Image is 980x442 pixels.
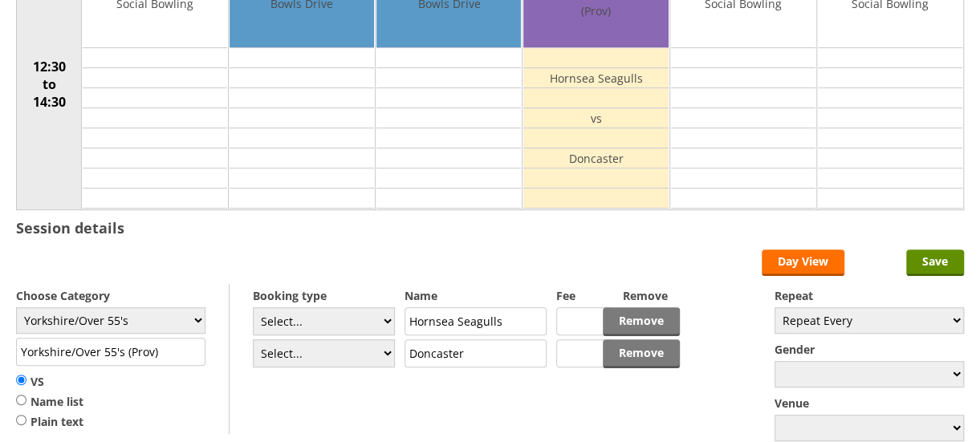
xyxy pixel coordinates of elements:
[623,288,680,303] label: Remove
[906,249,964,276] input: Save
[16,414,83,430] label: Plain text
[775,288,964,303] label: Repeat
[16,288,205,303] label: Choose Category
[523,68,668,88] td: Hornsea Seagulls
[762,249,844,276] a: Day View
[405,288,547,303] label: Name
[16,394,83,410] label: Name list
[253,288,395,303] label: Booking type
[16,394,26,406] input: Name list
[775,395,964,411] label: Venue
[523,108,668,128] td: vs
[523,148,668,168] td: Doncaster
[775,342,964,357] label: Gender
[16,374,83,390] label: VS
[16,414,26,426] input: Plain text
[16,374,26,386] input: VS
[16,338,205,366] input: Title/Description
[16,218,124,237] h3: Session details
[556,288,613,303] label: Fee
